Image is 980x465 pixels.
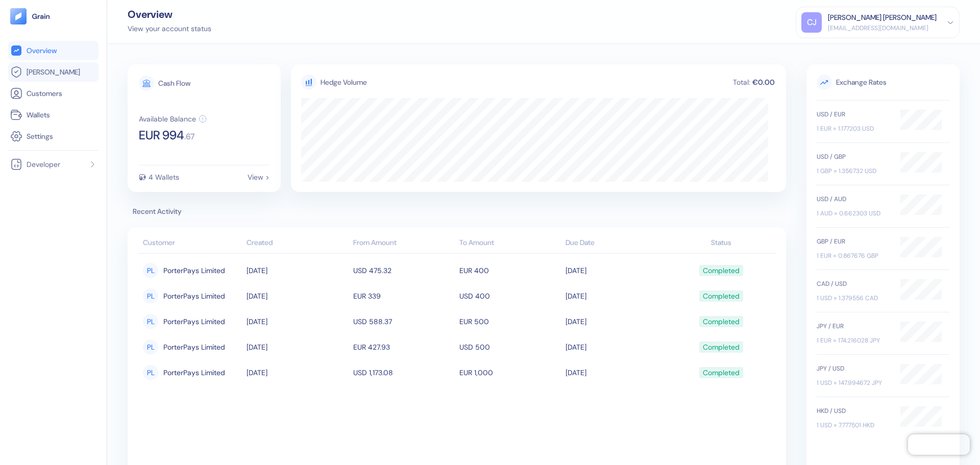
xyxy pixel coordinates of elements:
div: PL [143,365,158,380]
img: logo [32,13,51,20]
a: Overview [10,44,96,57]
div: Overview [128,9,211,19]
div: 1 EUR = 0.867676 GBP [817,251,890,260]
td: USD 1,173.08 [351,360,457,385]
div: USD / EUR [817,110,890,119]
div: [EMAIL_ADDRESS][DOMAIN_NAME] [828,23,937,33]
span: Wallets [27,110,50,120]
div: HKD / USD [817,406,890,415]
div: PL [143,288,158,304]
div: PL [143,314,158,329]
div: View your account status [128,23,211,34]
span: PorterPays Limited [163,364,225,381]
div: Completed [703,313,740,330]
div: 1 USD = 7.777501 HKD [817,421,890,430]
span: Recent Activity [128,206,786,217]
td: [DATE] [563,258,669,283]
span: Developer [27,159,60,169]
span: [PERSON_NAME] [27,67,80,77]
div: CJ [801,12,822,33]
td: EUR 500 [457,309,563,334]
button: Available Balance [139,115,207,123]
td: [DATE] [244,258,350,283]
td: EUR 427.93 [351,334,457,360]
span: PorterPays Limited [163,313,225,330]
span: EUR 994 [139,129,184,141]
div: Total: [732,79,751,86]
div: €0.00 [751,79,776,86]
td: USD 400 [457,283,563,309]
td: [DATE] [563,334,669,360]
td: [DATE] [244,334,350,360]
th: Created [244,233,350,254]
span: . 67 [184,133,194,141]
div: 1 USD = 1.379556 CAD [817,293,890,303]
div: Hedge Volume [321,77,367,88]
td: [DATE] [563,360,669,385]
div: Status [672,237,771,248]
td: USD 500 [457,334,563,360]
th: Customer [138,233,244,254]
div: 1 USD = 147.994672 JPY [817,378,890,387]
span: PorterPays Limited [163,338,225,356]
div: 1 AUD = 0.662303 USD [817,209,890,218]
div: Completed [703,364,740,381]
div: JPY / USD [817,364,890,373]
th: To Amount [457,233,563,254]
td: [DATE] [244,309,350,334]
div: USD / AUD [817,194,890,204]
div: CAD / USD [817,279,890,288]
div: PL [143,339,158,355]
div: 4 Wallets [149,174,179,181]
td: [DATE] [563,309,669,334]
td: EUR 339 [351,283,457,309]
div: Completed [703,287,740,305]
th: From Amount [351,233,457,254]
td: [DATE] [244,283,350,309]
div: JPY / EUR [817,322,890,331]
a: [PERSON_NAME] [10,66,96,78]
div: 1 EUR = 174.216028 JPY [817,336,890,345]
a: Wallets [10,109,96,121]
td: EUR 1,000 [457,360,563,385]
iframe: Chatra live chat [908,434,970,455]
td: [DATE] [563,283,669,309]
span: PorterPays Limited [163,262,225,279]
span: Customers [27,88,62,99]
img: logo-tablet-V2.svg [10,8,27,25]
div: Completed [703,262,740,279]
td: USD 475.32 [351,258,457,283]
div: Available Balance [139,115,196,123]
a: Customers [10,87,96,100]
div: Completed [703,338,740,356]
div: USD / GBP [817,152,890,161]
div: 1 GBP = 1.356732 USD [817,166,890,176]
th: Due Date [563,233,669,254]
span: Settings [27,131,53,141]
div: Cash Flow [158,80,190,87]
td: USD 588.37 [351,309,457,334]
a: Settings [10,130,96,142]
span: PorterPays Limited [163,287,225,305]
div: View > [248,174,269,181]
span: Overview [27,45,57,56]
div: 1 EUR = 1.177203 USD [817,124,890,133]
div: PL [143,263,158,278]
td: [DATE] [244,360,350,385]
div: GBP / EUR [817,237,890,246]
td: EUR 400 [457,258,563,283]
div: [PERSON_NAME] [PERSON_NAME] [828,12,937,23]
span: Exchange Rates [817,75,949,90]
